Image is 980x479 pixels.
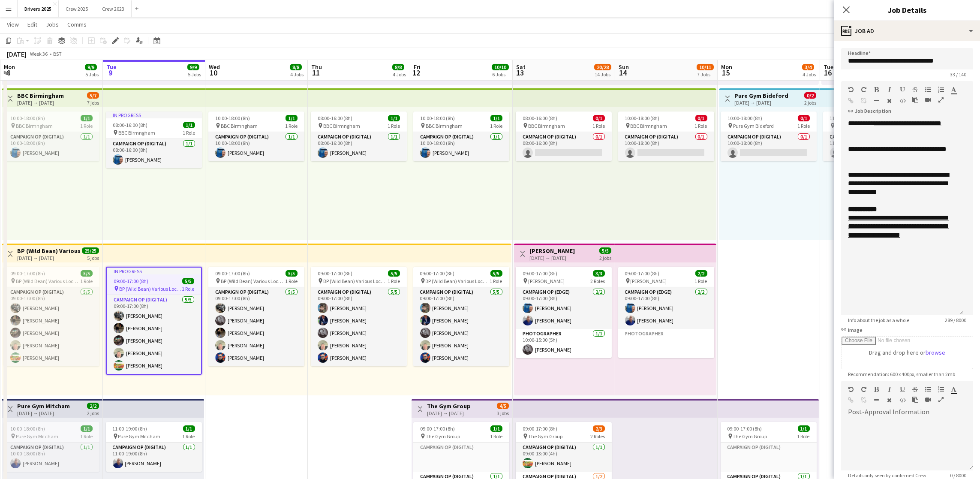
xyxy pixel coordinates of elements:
[7,21,19,28] span: View
[734,99,788,106] div: [DATE] → [DATE]
[899,97,905,104] button: HTML Code
[695,123,707,129] span: 1 Role
[3,267,99,366] app-job-card: 09:00-17:00 (8h)5/5 BP (Wild Bean) Various Locations1 RoleCampaign Op (Digital)5/509:00-17:00 (8h...
[113,425,147,432] span: 11:00-19:00 (8h)
[618,111,714,161] app-job-card: 10:00-18:00 (8h)0/1 BBC Birmngham1 RoleCampaign Op (Digital)0/110:00-18:00 (8h)
[697,71,713,78] div: 7 Jobs
[887,386,893,393] button: Italic
[841,317,916,323] span: Info about the job as a whole
[797,433,810,440] span: 1 Role
[823,132,919,161] app-card-role: Campaign Op (Digital)0/111:00-19:00 (8h)
[516,267,612,358] div: 09:00-17:00 (8h)3/3 [PERSON_NAME]2 RolesCampaign Op (Edge)2/209:00-17:00 (8h)[PERSON_NAME][PERSON...
[426,278,490,284] span: BP (Wild Bean) Various Locations
[590,278,605,284] span: 2 Roles
[619,63,629,71] span: Sun
[4,63,15,71] span: Mon
[733,433,767,440] span: The Gym Group
[81,270,93,277] span: 5/5
[3,19,22,30] a: View
[215,115,250,121] span: 10:00-18:00 (8h)
[899,86,905,93] button: Underline
[727,425,762,432] span: 09:00-17:00 (8h)
[106,111,202,168] app-job-card: In progress08:00-16:00 (8h)1/1 BBC Birmngham1 RoleCampaign Op (Digital)1/108:00-16:00 (8h)[PERSON...
[823,111,919,161] app-job-card: 11:00-19:00 (8h)0/1 Pure Gym Bideford1 RoleCampaign Op (Digital)0/111:00-19:00 (8h)
[848,86,854,93] button: Undo
[3,111,99,161] div: 10:00-18:00 (8h)1/1 BBC Birmngham1 RoleCampaign Op (Digital)1/110:00-18:00 (8h)[PERSON_NAME]
[46,21,59,28] span: Jobs
[874,86,880,93] button: Bold
[3,287,99,366] app-card-role: Campaign Op (Digital)5/509:00-17:00 (8h)[PERSON_NAME][PERSON_NAME][PERSON_NAME][PERSON_NAME][PERS...
[618,132,714,161] app-card-role: Campaign Op (Digital)0/110:00-18:00 (8h)
[106,443,202,472] app-card-role: Campaign Op (Digital)1/111:00-19:00 (8h)[PERSON_NAME]
[107,268,201,274] div: In progress
[938,386,944,393] button: Ordered List
[113,122,147,128] span: 08:00-16:00 (8h)
[803,71,816,78] div: 4 Jobs
[290,64,302,70] span: 8/8
[721,111,817,161] app-job-card: 10:00-18:00 (8h)0/1 Pure Gym Bideford1 RoleCampaign Op (Digital)0/110:00-18:00 (8h)
[53,51,62,57] div: BST
[106,139,202,168] app-card-role: Campaign Op (Digital)1/108:00-16:00 (8h)[PERSON_NAME]
[310,68,322,78] span: 11
[490,270,502,277] span: 5/5
[414,63,421,71] span: Fri
[490,115,502,121] span: 1/1
[188,71,201,78] div: 5 Jobs
[625,270,660,277] span: 09:00-17:00 (8h)
[797,123,810,129] span: 1 Role
[87,99,99,106] div: 7 jobs
[492,71,508,78] div: 6 Jobs
[734,92,788,99] h3: Pure Gym Bideford
[618,329,714,358] app-card-role-placeholder: Photographer
[183,433,195,440] span: 1 Role
[28,51,50,57] span: Week 36
[3,132,99,161] app-card-role: Campaign Op (Digital)1/110:00-18:00 (8h)[PERSON_NAME]
[861,386,867,393] button: Redo
[17,247,81,255] h3: BP (Wild Bean) Various Locations
[311,111,407,161] app-job-card: 08:00-16:00 (8h)1/1 BBC Birmngham1 RoleCampaign Op (Digital)1/108:00-16:00 (8h)[PERSON_NAME]
[490,425,502,432] span: 1/1
[87,92,99,99] span: 5/7
[412,68,421,78] span: 12
[80,123,93,129] span: 1 Role
[490,278,502,284] span: 1 Role
[523,425,557,432] span: 09:00-17:00 (8h)
[631,278,667,284] span: [PERSON_NAME]
[804,99,816,106] div: 2 jobs
[516,111,612,161] div: 08:00-16:00 (8h)0/1 BBC Birmngham1 RoleCampaign Op (Digital)0/108:00-16:00 (8h)
[118,433,161,440] span: Pure Gym Mitcham
[599,254,611,261] div: 2 jobs
[27,21,37,28] span: Edit
[10,425,45,432] span: 10:00-18:00 (8h)
[631,123,667,129] span: BBC Birmngham
[618,267,714,358] app-job-card: 09:00-17:00 (8h)2/2 [PERSON_NAME]1 RoleCampaign Op (Edge)2/209:00-17:00 (8h)[PERSON_NAME][PERSON_...
[427,402,471,410] h3: The Gym Group
[899,397,905,404] button: HTML Code
[311,267,407,366] app-job-card: 09:00-17:00 (8h)5/5 BP (Wild Bean) Various Locations1 RoleCampaign Op (Digital)5/509:00-17:00 (8h...
[85,71,99,78] div: 5 Jobs
[16,278,80,284] span: BP (Wild Bean) Various Locations
[951,386,957,393] button: Text Color
[592,123,605,129] span: 1 Role
[874,397,880,404] button: Horizontal Line
[392,64,404,70] span: 8/8
[420,115,455,121] span: 10:00-18:00 (8h)
[848,386,854,393] button: Undo
[721,132,817,161] app-card-role: Campaign Op (Digital)0/110:00-18:00 (8h)
[413,267,509,366] app-job-card: 09:00-17:00 (8h)5/5 BP (Wild Bean) Various Locations1 RoleCampaign Op (Digital)5/509:00-17:00 (8h...
[323,123,360,129] span: BBC Birmngham
[695,115,707,121] span: 0/1
[515,68,526,78] span: 13
[221,278,285,284] span: BP (Wild Bean) Various Locations
[286,270,298,277] span: 5/5
[834,4,980,15] h3: Job Details
[528,433,562,440] span: The Gym Group
[183,425,195,432] span: 1/1
[721,63,732,71] span: Mon
[17,92,64,99] h3: BBC Birmingham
